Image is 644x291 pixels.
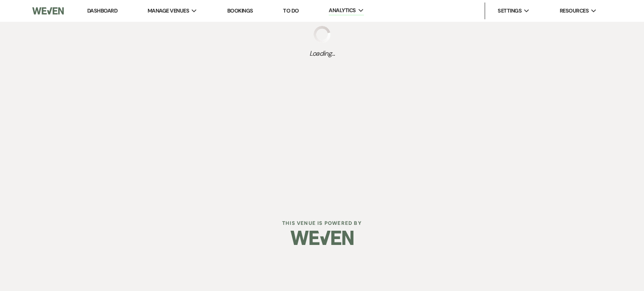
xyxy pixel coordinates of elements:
[498,7,522,15] span: Settings
[148,7,189,15] span: Manage Venues
[87,7,117,14] a: Dashboard
[227,7,253,14] a: Bookings
[329,6,356,15] span: Analytics
[560,7,589,15] span: Resources
[314,26,330,43] img: loading spinner
[32,2,64,20] img: Weven Logo
[309,49,335,59] span: Loading...
[283,7,299,14] a: To Do
[291,223,353,252] img: Weven Logo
